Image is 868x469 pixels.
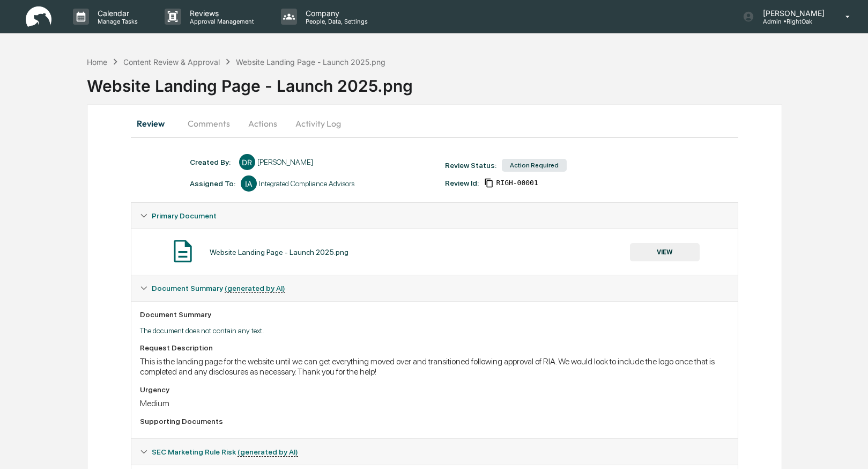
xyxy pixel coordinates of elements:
[502,159,567,172] div: Action Required
[87,68,868,96] div: Website Landing Page - Launch 2025.png
[140,417,729,426] div: Supporting Documents
[131,111,738,136] div: secondary tabs example
[236,57,385,67] div: Website Landing Page - Launch 2025.png
[190,179,235,188] div: Assigned To:
[287,111,350,136] button: Activity Log
[239,111,287,136] button: Actions
[834,434,863,463] iframe: Open customer support
[754,9,830,18] p: [PERSON_NAME]
[225,284,285,293] u: (generated by AI)
[179,111,239,136] button: Comments
[754,18,830,25] p: Admin • RightOak
[239,154,255,170] div: DR
[445,161,496,170] div: Review Status:
[131,229,738,275] div: Primary Document
[152,284,285,292] span: Document Summary
[152,448,298,456] span: SEC Marketing Rule Risk
[190,158,234,166] div: Created By: ‎ ‎
[131,275,738,301] div: Document Summary (generated by AI)
[297,18,373,25] p: People, Data, Settings
[26,6,51,27] img: logo
[181,9,259,18] p: Reviews
[131,111,179,136] button: Review
[140,326,729,335] p: The document does not contain any text.
[89,9,143,18] p: Calendar
[140,310,729,319] div: Document Summary
[241,175,257,192] div: IA
[131,203,738,229] div: Primary Document
[257,158,313,166] div: [PERSON_NAME]
[140,385,729,394] div: Urgency
[630,243,700,261] button: VIEW
[131,439,738,465] div: SEC Marketing Rule Risk (generated by AI)
[152,211,217,220] span: Primary Document
[210,248,348,257] div: Website Landing Page - Launch 2025.png
[140,343,729,352] div: Request Description
[87,57,107,67] div: Home
[181,18,259,25] p: Approval Management
[169,238,196,265] img: Document Icon
[297,9,373,18] p: Company
[259,179,354,188] div: Integrated Compliance Advisors
[445,179,479,187] div: Review Id:
[140,398,729,408] div: Medium
[89,18,143,25] p: Manage Tasks
[140,356,729,377] div: This is the landing page for the website until we can get everything moved over and transitioned ...
[496,179,538,187] span: 372768b6-017f-4a39-abe4-e15853e83f5c
[123,57,220,67] div: Content Review & Approval
[131,301,738,438] div: Document Summary (generated by AI)
[238,448,298,457] u: (generated by AI)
